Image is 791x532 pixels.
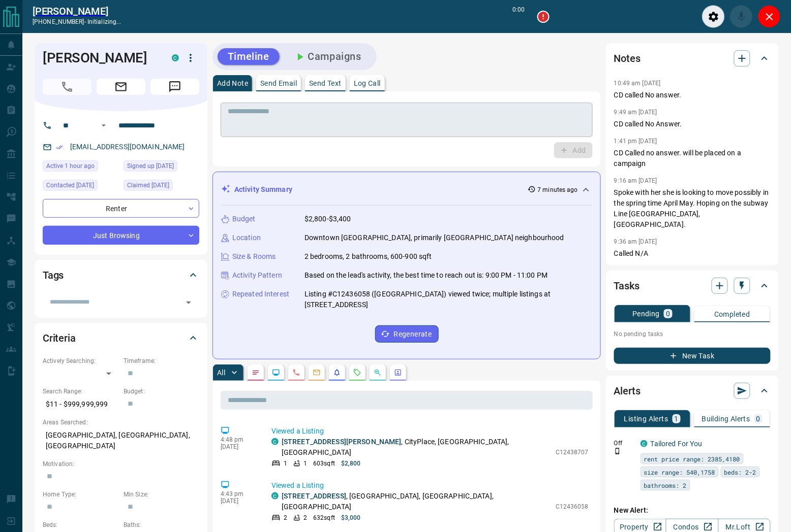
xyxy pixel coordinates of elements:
[614,448,621,455] svg: Push Notification Only
[614,439,634,448] p: Off
[232,214,256,224] p: Budget
[614,148,771,169] p: CD Called no answer. will be placed on a campaign
[124,160,199,175] div: Fri Dec 24 2021
[644,467,715,477] span: size range: 540,1758
[284,48,372,65] button: Campaigns
[614,90,771,101] p: CD called No answer.
[614,505,771,516] p: New Alert:
[614,187,771,230] p: Spoke with her she is looking to move possibly in the spring time April May. Hoping on the subway...
[614,348,771,364] button: New Task
[43,427,199,454] p: [GEOGRAPHIC_DATA], [GEOGRAPHIC_DATA], [GEOGRAPHIC_DATA]
[271,492,279,500] div: condos.ca
[43,50,157,66] h1: [PERSON_NAME]
[353,369,361,377] svg: Requests
[313,513,335,522] p: 632 sqft
[614,177,657,184] p: 9:16 am [DATE]
[614,138,657,145] p: 1:41 pm [DATE]
[556,448,589,457] p: C12438707
[614,274,771,298] div: Tasks
[70,143,185,151] a: [EMAIL_ADDRESS][DOMAIN_NAME]
[538,185,578,194] p: 7 minutes ago
[513,5,525,28] p: 0:00
[644,454,740,464] span: rent price range: 2385,4180
[282,491,551,512] p: , [GEOGRAPHIC_DATA], [GEOGRAPHIC_DATA], [GEOGRAPHIC_DATA]
[124,180,199,194] div: Sun Nov 20 2022
[614,383,641,399] h2: Alerts
[724,467,756,477] span: beds: 2-2
[33,5,121,17] a: [PERSON_NAME]
[305,289,592,310] p: Listing #C12436058 ([GEOGRAPHIC_DATA]) viewed twice; multiple listings at [STREET_ADDRESS]
[641,440,648,447] div: condos.ca
[150,79,199,95] span: Message
[43,520,118,529] p: Beds:
[702,415,750,422] p: Building Alerts
[758,5,781,28] div: Close
[217,80,248,87] p: Add Note
[756,415,760,422] p: 0
[33,17,121,26] p: [PHONE_NUMBER] -
[97,79,145,95] span: Email
[218,48,280,65] button: Timeline
[303,513,307,522] p: 2
[232,289,289,300] p: Repeated Interest
[232,232,261,243] p: Location
[305,251,432,262] p: 2 bedrooms, 2 bathrooms, 600-900 sqft
[714,311,750,318] p: Completed
[614,326,771,342] p: No pending tasks
[127,180,169,190] span: Claimed [DATE]
[221,490,256,497] p: 4:43 pm
[614,238,657,245] p: 9:36 am [DATE]
[675,415,679,422] p: 1
[313,369,321,377] svg: Emails
[282,492,346,500] a: [STREET_ADDRESS]
[221,443,256,450] p: [DATE]
[614,109,657,116] p: 9:49 am [DATE]
[232,251,276,262] p: Size & Rooms
[43,490,118,499] p: Home Type:
[234,184,292,195] p: Activity Summary
[181,295,196,310] button: Open
[43,160,118,175] div: Mon Oct 13 2025
[614,278,640,294] h2: Tasks
[232,270,282,281] p: Activity Pattern
[43,326,199,350] div: Criteria
[43,396,118,413] p: $11 - $999,999,999
[284,459,287,468] p: 1
[43,267,64,283] h2: Tags
[124,490,199,499] p: Min Size:
[614,46,771,71] div: Notes
[46,180,94,190] span: Contacted [DATE]
[46,161,95,171] span: Active 1 hour ago
[375,325,439,343] button: Regenerate
[341,513,361,522] p: $3,000
[271,438,279,445] div: condos.ca
[272,369,280,377] svg: Lead Browsing Activity
[43,330,76,346] h2: Criteria
[43,459,199,469] p: Motivation:
[614,50,641,66] h2: Notes
[221,180,592,199] div: Activity Summary7 minutes ago
[221,436,256,443] p: 4:48 pm
[43,263,199,287] div: Tags
[43,79,92,95] span: Call
[702,5,725,28] div: Audio Settings
[271,480,589,491] p: Viewed a Listing
[341,459,361,468] p: $2,800
[556,502,589,511] p: C12436058
[666,310,670,317] p: 0
[43,387,118,396] p: Search Range:
[309,80,342,87] p: Send Text
[221,497,256,505] p: [DATE]
[284,513,287,522] p: 2
[354,80,381,87] p: Log Call
[124,387,199,396] p: Budget:
[374,369,382,377] svg: Opportunities
[43,418,199,427] p: Areas Searched:
[127,161,174,171] span: Signed up [DATE]
[333,369,341,377] svg: Listing Alerts
[303,459,307,468] p: 1
[260,80,297,87] p: Send Email
[614,80,661,87] p: 10:49 am [DATE]
[98,119,110,131] button: Open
